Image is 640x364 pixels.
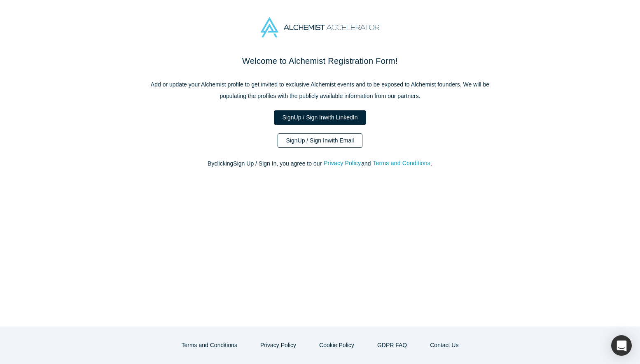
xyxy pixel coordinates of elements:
[147,79,493,102] p: Add or update your Alchemist profile to get invited to exclusive Alchemist events and to be expos...
[274,110,367,125] a: SignUp / Sign Inwith LinkedIn
[323,159,361,168] button: Privacy Policy
[147,159,493,168] p: By clicking Sign Up / Sign In , you agree to our and .
[311,338,363,352] button: Cookie Policy
[372,159,431,168] button: Terms and Conditions
[369,338,416,352] a: GDPR FAQ
[147,55,493,67] h2: Welcome to Alchemist Registration Form!
[261,17,379,37] img: Alchemist Accelerator Logo
[421,338,467,352] button: Contact Us
[173,338,246,352] button: Terms and Conditions
[252,338,305,352] button: Privacy Policy
[278,133,363,148] a: SignUp / Sign Inwith Email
